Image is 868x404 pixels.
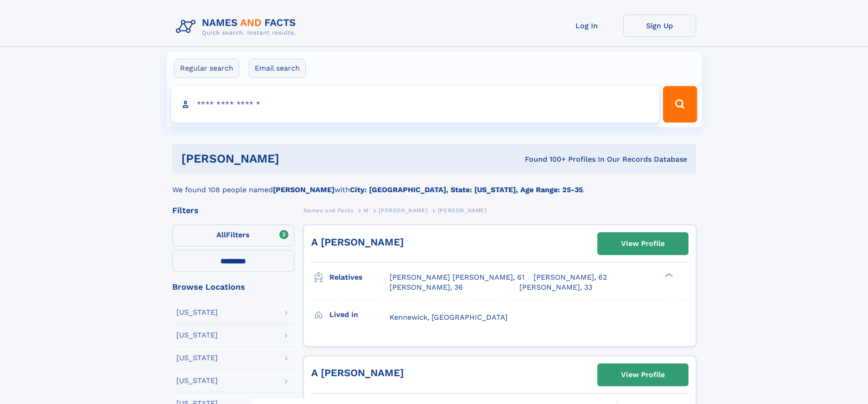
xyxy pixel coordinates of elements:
[364,205,369,216] a: M
[390,313,508,322] span: Kennewick, [GEOGRAPHIC_DATA]
[172,15,303,39] img: Logo Names and Facts
[172,283,294,291] div: Browse Locations
[598,233,688,255] a: View Profile
[172,206,294,215] div: Filters
[303,205,354,216] a: Names and Facts
[181,153,402,164] h1: [PERSON_NAME]
[176,309,218,316] div: [US_STATE]
[663,86,697,123] button: Search Button
[598,364,688,386] a: View Profile
[176,332,218,339] div: [US_STATE]
[364,207,369,214] span: M
[311,236,404,248] a: A [PERSON_NAME]
[176,377,218,384] div: [US_STATE]
[663,272,673,278] div: ❯
[379,207,427,214] span: [PERSON_NAME]
[216,230,226,239] span: All
[171,86,659,123] input: search input
[621,364,665,385] div: View Profile
[329,270,390,285] h3: Relatives
[534,272,607,282] a: [PERSON_NAME], 62
[623,15,696,37] a: Sign Up
[174,59,239,78] label: Regular search
[390,282,463,292] a: [PERSON_NAME], 36
[621,233,665,254] div: View Profile
[172,225,294,246] label: Filters
[172,174,696,195] div: We found 108 people named with .
[329,307,390,322] h3: Lived in
[379,205,427,216] a: [PERSON_NAME]
[350,185,583,194] b: City: [GEOGRAPHIC_DATA], State: [US_STATE], Age Range: 25-35
[402,154,687,164] div: Found 100+ Profiles In Our Records Database
[273,185,334,194] b: [PERSON_NAME]
[311,367,404,378] a: A [PERSON_NAME]
[390,272,524,282] a: [PERSON_NAME] [PERSON_NAME], 61
[176,354,218,362] div: [US_STATE]
[438,207,487,214] span: [PERSON_NAME]
[519,282,592,292] a: [PERSON_NAME], 33
[550,15,623,37] a: Log In
[249,59,306,78] label: Email search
